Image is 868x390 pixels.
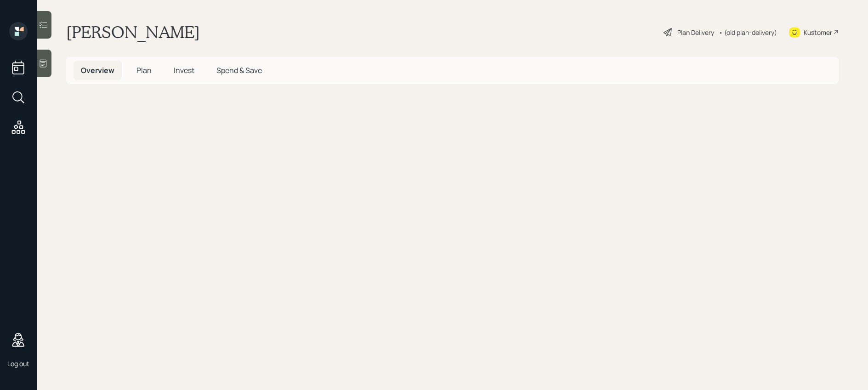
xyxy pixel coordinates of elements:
[174,65,194,75] span: Invest
[719,28,777,37] div: • (old plan-delivery)
[804,28,832,37] div: Kustomer
[136,65,152,75] span: Plan
[7,359,29,368] div: Log out
[81,65,114,75] span: Overview
[216,65,262,75] span: Spend & Save
[66,22,200,42] h1: [PERSON_NAME]
[677,28,714,37] div: Plan Delivery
